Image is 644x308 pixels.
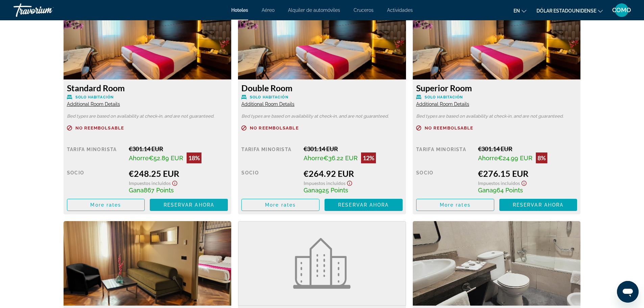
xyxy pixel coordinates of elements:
[241,83,403,93] h3: Double Room
[416,101,469,107] span: Additional Room Details
[304,187,318,194] span: Gana
[416,114,577,119] p: Bed types are based on availability at check-in, and are not guaranteed.
[262,7,275,13] a: Aéreo
[413,221,581,306] img: f6e7a84e-7074-4e96-9841-c643fc7631cc.jpeg
[129,180,171,186] span: Impuestos incluidos
[354,7,374,13] a: Cruceros
[536,152,547,163] div: 8%
[129,168,228,179] div: €248.25 EUR
[149,155,183,162] span: €52.89 EUR
[129,155,149,162] span: Ahorre
[318,187,348,194] span: 925 Points
[164,202,214,208] span: Reservar ahora
[231,7,248,13] a: Hoteles
[265,202,296,208] span: More rates
[416,199,494,211] button: More rates
[304,168,403,179] div: €264.92 EUR
[171,179,179,186] button: Show Taxes and Fees disclaimer
[499,199,577,211] button: Reservar ahora
[67,168,124,194] div: Socio
[293,238,351,289] img: hotel.svg
[498,155,532,162] span: €24.99 EUR
[304,145,403,152] div: €301.14 EUR
[67,83,228,93] h3: Standard Room
[241,145,298,163] div: Tarifa Minorista
[75,95,114,99] span: Solo habitación
[14,1,81,19] a: Travorium
[345,179,354,186] button: Show Taxes and Fees disclaimer
[478,155,498,162] span: Ahorre
[416,145,473,163] div: Tarifa Minorista
[612,6,631,14] font: COMO
[129,187,144,194] span: Gana
[304,155,324,162] span: Ahorre
[425,126,474,130] span: No reembolsable
[67,199,145,211] button: More rates
[478,187,493,194] span: Gana
[324,155,358,162] span: €36.22 EUR
[90,202,121,208] span: More rates
[129,145,228,152] div: €301.14 EUR
[325,199,403,211] button: Reservar ahora
[288,7,340,13] a: Alquiler de automóviles
[241,101,294,107] span: Additional Room Details
[304,180,345,186] span: Impuestos incluidos
[617,281,639,303] iframe: Botón para iniciar la ventana de mensajería
[440,202,471,208] span: More rates
[250,126,299,130] span: No reembolsable
[67,114,228,119] p: Bed types are based on availability at check-in, and are not guaranteed.
[478,168,577,179] div: €276.15 EUR
[613,3,630,17] button: Menú de usuario
[416,83,577,93] h3: Superior Room
[187,152,201,163] div: 18%
[241,199,319,211] button: More rates
[513,202,564,208] span: Reservar ahora
[338,202,389,208] span: Reservar ahora
[478,180,520,186] span: Impuestos incluidos
[67,101,120,107] span: Additional Room Details
[75,126,124,130] span: No reembolsable
[536,8,596,14] font: Dólar estadounidense
[478,145,577,152] div: €301.14 EUR
[241,114,403,119] p: Bed types are based on availability at check-in, and are not guaranteed.
[514,8,520,14] font: en
[536,6,603,16] button: Cambiar moneda
[150,199,228,211] button: Reservar ahora
[67,145,124,163] div: Tarifa Minorista
[425,95,463,99] span: Solo habitación
[64,221,232,306] img: 48ac72e3-d972-4e24-8b12-88a429464111.jpeg
[387,7,413,13] a: Actividades
[361,152,376,163] div: 12%
[144,187,174,194] span: 867 Points
[241,168,298,194] div: Socio
[493,187,523,194] span: 964 Points
[520,179,528,186] button: Show Taxes and Fees disclaimer
[250,95,288,99] span: Solo habitación
[514,6,526,16] button: Cambiar idioma
[416,168,473,194] div: Socio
